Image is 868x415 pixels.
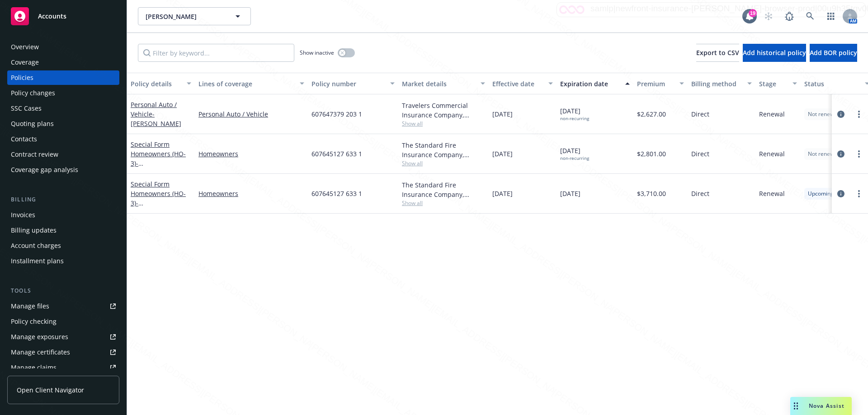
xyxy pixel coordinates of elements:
[759,109,785,119] span: Renewal
[11,117,54,131] div: Quoting plans
[11,86,55,100] div: Policy changes
[7,101,119,116] a: SSC Cases
[696,44,739,62] button: Export to CSV
[7,254,119,268] a: Installment plans
[7,286,119,295] div: Tools
[557,73,633,94] button: Expiration date
[402,199,485,207] span: Show all
[822,7,840,25] a: Switch app
[7,195,119,204] div: Billing
[11,163,78,177] div: Coverage gap analysis
[743,44,806,62] button: Add historical policy
[402,79,475,89] div: Market details
[7,208,119,222] a: Invoices
[7,147,119,162] a: Contract review
[7,55,119,70] a: Coverage
[402,180,485,199] div: The Standard Fire Insurance Company, Travelers Insurance
[637,109,666,119] span: $2,627.00
[7,314,119,329] a: Policy checking
[749,9,757,17] div: 19
[7,223,119,238] a: Billing updates
[691,189,709,198] span: Direct
[131,100,181,128] a: Personal Auto / Vehicle
[7,345,119,359] a: Manage certificates
[7,360,119,375] a: Manage claims
[691,79,742,89] div: Billing method
[560,189,580,198] span: [DATE]
[11,132,37,146] div: Contacts
[198,79,294,89] div: Lines of coverage
[808,150,842,158] span: Not renewing
[489,73,557,94] button: Effective date
[492,189,513,198] span: [DATE]
[759,189,785,198] span: Renewal
[691,109,709,119] span: Direct
[131,180,188,226] a: Special Form Homeowners (HO-3)
[854,188,864,199] a: more
[835,188,846,199] a: circleInformation
[7,238,119,253] a: Account charges
[835,109,846,120] a: circleInformation
[780,7,798,25] a: Report a Bug
[7,163,119,177] a: Coverage gap analysis
[11,238,61,253] div: Account charges
[402,101,485,120] div: Travelers Commercial Insurance Company, Travelers Insurance
[854,109,864,120] a: more
[854,149,864,159] a: more
[198,109,304,119] a: Personal Auto / Vehicle
[560,146,589,161] span: [DATE]
[7,132,119,146] a: Contacts
[804,79,859,89] div: Status
[492,149,513,159] span: [DATE]
[7,299,119,313] a: Manage files
[11,101,42,116] div: SSC Cases
[402,140,485,159] div: The Standard Fire Insurance Company, Travelers Insurance
[7,117,119,131] a: Quoting plans
[759,79,787,89] div: Stage
[311,149,362,159] span: 607645127 633 1
[146,12,224,21] span: [PERSON_NAME]
[138,7,251,25] button: [PERSON_NAME]
[11,70,33,85] div: Policies
[809,402,844,410] span: Nova Assist
[127,73,195,94] button: Policy details
[743,48,806,57] span: Add historical policy
[195,73,308,94] button: Lines of coverage
[11,147,58,162] div: Contract review
[560,79,620,89] div: Expiration date
[17,385,84,395] span: Open Client Navigator
[402,159,485,167] span: Show all
[633,73,688,94] button: Premium
[38,13,66,20] span: Accounts
[11,299,49,313] div: Manage files
[808,190,834,198] span: Upcoming
[7,4,119,29] a: Accounts
[755,73,801,94] button: Stage
[637,149,666,159] span: $2,801.00
[560,116,589,121] div: non-recurring
[810,48,857,57] span: Add BOR policy
[311,109,362,119] span: 607647379 203 1
[835,149,846,159] a: circleInformation
[560,106,589,121] span: [DATE]
[790,397,852,415] button: Nova Assist
[11,223,57,238] div: Billing updates
[398,73,489,94] button: Market details
[300,49,334,56] span: Show inactive
[11,55,39,70] div: Coverage
[11,314,57,329] div: Policy checking
[11,208,35,222] div: Invoices
[759,149,785,159] span: Renewal
[801,7,819,25] a: Search
[492,79,543,89] div: Effective date
[11,330,68,344] div: Manage exposures
[810,44,857,62] button: Add BOR policy
[688,73,755,94] button: Billing method
[7,86,119,100] a: Policy changes
[808,110,842,118] span: Not renewing
[790,397,802,415] div: Drag to move
[7,330,119,344] span: Manage exposures
[7,40,119,54] a: Overview
[311,79,385,89] div: Policy number
[492,109,513,119] span: [DATE]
